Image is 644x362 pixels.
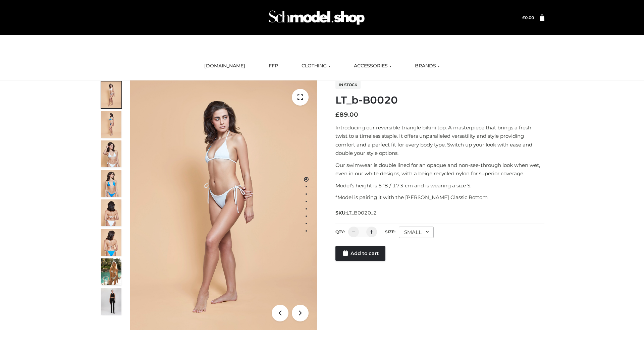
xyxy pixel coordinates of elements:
[101,229,121,256] img: ArielClassicBikiniTop_CloudNine_AzureSky_OW114ECO_8-scaled.jpg
[199,59,250,73] a: [DOMAIN_NAME]
[335,111,358,118] bdi: 89.00
[335,181,544,190] p: Model’s height is 5 ‘8 / 173 cm and is wearing a size S.
[522,15,534,20] bdi: 0.00
[522,15,534,20] a: £0.00
[335,123,544,158] p: Introducing our reversible triangle bikini top. A masterpiece that brings a fresh twist to a time...
[101,258,121,285] img: Arieltop_CloudNine_AzureSky2.jpg
[346,210,377,216] span: LT_B0020_2
[101,111,121,138] img: ArielClassicBikiniTop_CloudNine_AzureSky_OW114ECO_2-scaled.jpg
[335,229,345,234] label: QTY:
[349,59,396,73] a: ACCESSORIES
[264,59,283,73] a: FFP
[335,161,544,178] p: Our swimwear is double lined for an opaque and non-see-through look when wet, even in our white d...
[335,111,339,118] span: £
[335,209,377,217] span: SKU:
[410,59,445,73] a: BRANDS
[335,94,544,106] h1: LT_b-B0020
[335,246,385,261] a: Add to cart
[101,199,121,226] img: ArielClassicBikiniTop_CloudNine_AzureSky_OW114ECO_7-scaled.jpg
[130,80,317,330] img: LT_b-B0020
[399,227,434,238] div: SMALL
[385,229,395,234] label: Size:
[335,193,544,202] p: *Model is pairing it with the [PERSON_NAME] Classic Bottom
[101,170,121,197] img: ArielClassicBikiniTop_CloudNine_AzureSky_OW114ECO_4-scaled.jpg
[335,81,361,89] span: In stock
[101,81,121,108] img: ArielClassicBikiniTop_CloudNine_AzureSky_OW114ECO_1-scaled.jpg
[101,140,121,167] img: ArielClassicBikiniTop_CloudNine_AzureSky_OW114ECO_3-scaled.jpg
[297,59,335,73] a: CLOTHING
[266,4,367,31] img: Schmodel Admin 964
[101,288,121,315] img: 49df5f96394c49d8b5cbdcda3511328a.HD-1080p-2.5Mbps-49301101_thumbnail.jpg
[522,15,525,20] span: £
